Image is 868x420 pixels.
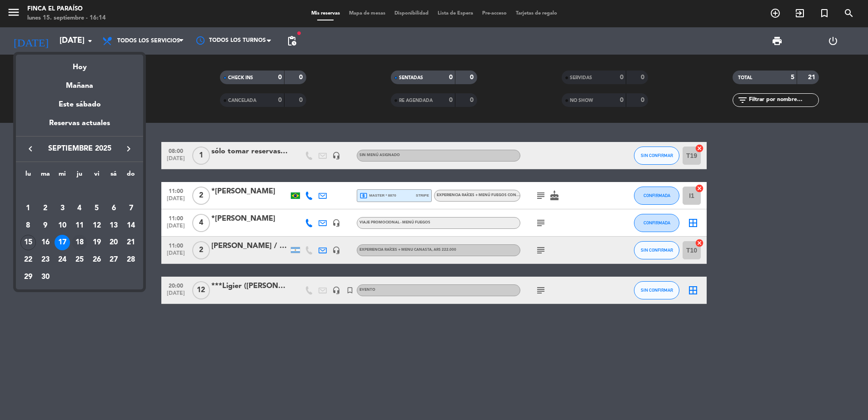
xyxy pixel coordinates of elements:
td: 3 de septiembre de 2025 [54,200,71,217]
div: 18 [72,235,87,250]
td: 13 de septiembre de 2025 [105,217,123,234]
div: Mañana [16,73,143,92]
div: 25 [72,252,87,268]
div: 5 [89,201,105,216]
th: lunes [20,169,37,183]
div: 14 [123,218,139,233]
div: 1 [20,201,36,216]
th: miércoles [54,169,71,183]
div: 20 [106,235,121,250]
td: 1 de septiembre de 2025 [20,200,37,217]
div: 27 [106,252,121,268]
div: 16 [38,235,53,250]
th: sábado [105,169,123,183]
td: 18 de septiembre de 2025 [71,234,88,251]
div: 11 [72,218,87,233]
div: 21 [123,235,139,250]
td: 12 de septiembre de 2025 [88,217,105,234]
td: 26 de septiembre de 2025 [88,251,105,268]
button: keyboard_arrow_right [120,143,137,155]
td: 15 de septiembre de 2025 [20,234,37,251]
div: 15 [20,235,36,250]
button: keyboard_arrow_left [22,143,39,155]
th: martes [37,169,54,183]
div: 19 [89,235,105,250]
td: 22 de septiembre de 2025 [20,251,37,268]
td: 10 de septiembre de 2025 [54,217,71,234]
th: jueves [71,169,88,183]
div: 23 [38,252,53,268]
div: 8 [20,218,36,233]
td: 9 de septiembre de 2025 [37,217,54,234]
td: 6 de septiembre de 2025 [105,200,123,217]
div: 2 [38,201,53,216]
div: 4 [72,201,87,216]
td: 14 de septiembre de 2025 [122,217,140,234]
td: 30 de septiembre de 2025 [37,268,54,286]
i: keyboard_arrow_left [25,143,36,154]
div: 7 [123,201,139,216]
td: 19 de septiembre de 2025 [88,234,105,251]
td: 28 de septiembre de 2025 [122,251,140,268]
td: 16 de septiembre de 2025 [37,234,54,251]
td: 25 de septiembre de 2025 [71,251,88,268]
td: 20 de septiembre de 2025 [105,234,123,251]
td: 17 de septiembre de 2025 [54,234,71,251]
i: keyboard_arrow_right [123,143,134,154]
div: 12 [89,218,105,233]
div: 29 [20,269,36,285]
div: Este sábado [16,92,143,117]
td: 2 de septiembre de 2025 [37,200,54,217]
div: 28 [123,252,139,268]
td: 21 de septiembre de 2025 [122,234,140,251]
td: 8 de septiembre de 2025 [20,217,37,234]
div: 10 [55,218,70,233]
td: 24 de septiembre de 2025 [54,251,71,268]
div: 13 [106,218,121,233]
th: domingo [122,169,140,183]
td: 23 de septiembre de 2025 [37,251,54,268]
td: 27 de septiembre de 2025 [105,251,123,268]
div: Hoy [16,55,143,73]
td: 11 de septiembre de 2025 [71,217,88,234]
div: 26 [89,252,105,268]
div: 30 [38,269,53,285]
td: 7 de septiembre de 2025 [122,200,140,217]
th: viernes [88,169,105,183]
div: 17 [55,235,70,250]
div: 3 [55,201,70,216]
div: 6 [106,201,121,216]
td: 4 de septiembre de 2025 [71,200,88,217]
div: 22 [20,252,36,268]
div: 9 [38,218,53,233]
span: septiembre 2025 [39,143,120,155]
div: 24 [55,252,70,268]
div: Reservas actuales [16,117,143,136]
td: 5 de septiembre de 2025 [88,200,105,217]
td: 29 de septiembre de 2025 [20,268,37,286]
td: SEP. [20,182,140,200]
